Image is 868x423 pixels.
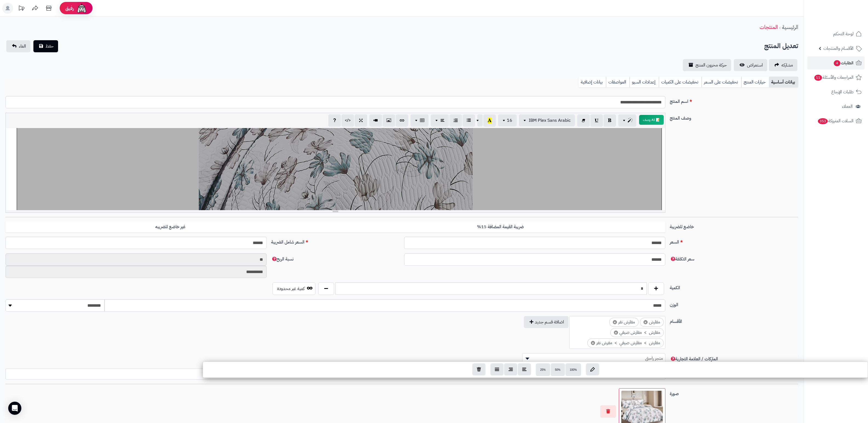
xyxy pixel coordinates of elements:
span: المراجعات والأسئلة [814,74,853,81]
img: logo-2.png [831,14,863,25]
a: طلبات الإرجاع [807,85,865,98]
span: استعراض [747,62,763,68]
span: السلات المتروكة [817,117,853,125]
span: 50% [555,368,561,371]
label: وصف المنتج [668,113,800,121]
a: تحديثات المنصة [15,3,28,15]
button: 📝 AI وصف [639,115,664,125]
a: الطلبات4 [807,56,865,69]
a: لوحة التحكم [807,27,865,40]
li: مفارش > مفارش صيفي > مفرش نفر [587,338,664,347]
span: 16 [507,117,512,124]
a: المواصفات [606,77,630,88]
label: الكمية [668,282,800,291]
a: العملاء [807,100,865,113]
label: الوزن [668,299,800,308]
div: Open Intercom Messenger [8,402,21,415]
a: تخفيضات على الكميات [659,77,702,88]
a: بيانات إضافية [579,77,606,88]
a: بيانات أساسية [769,77,798,88]
span: متجر راحتي [522,353,665,364]
button: 16 [498,114,517,126]
span: × [614,331,618,335]
button: 25% [536,363,550,376]
span: حفظ [45,43,54,50]
span: الغاء [19,43,26,50]
a: المنتجات [760,23,778,31]
a: الغاء [6,40,30,52]
span: العملاء [842,103,853,110]
img: ai-face.png [76,3,87,14]
span: 4 [834,60,840,66]
button: 100% [565,363,581,376]
span: سعر التكلفة [670,256,694,262]
span: 100% [570,368,577,371]
label: السعر شامل الضريبة [269,237,402,245]
a: مشاركه [769,59,797,71]
span: رفيق [65,5,74,11]
a: خيارات المنتج [741,77,769,88]
button: اضافة قسم جديد [524,316,568,328]
span: حركة مخزون المنتج [695,62,727,68]
span: 11 [814,75,822,81]
a: السلات المتروكة353 [807,114,865,128]
span: × [591,341,595,345]
span: × [613,320,617,324]
button: IBM Plex Sans Arabic [519,114,575,126]
a: استعراض [734,59,767,71]
label: السعر [668,237,800,245]
span: مشاركه [781,62,793,68]
span: الماركات / العلامة التجارية [670,356,718,362]
label: صورة [668,388,800,397]
label: اسم المنتج [668,96,800,105]
label: الأقسام [668,316,800,325]
li: مفارش نفر [609,318,639,327]
label: ضريبة القيمة المضافة 15% [335,221,665,233]
li: مفارش [640,318,664,327]
span: لوحة التحكم [833,30,853,38]
span: 25% [540,368,546,371]
button: 50% [551,363,565,376]
a: إعدادات السيو [630,77,659,88]
span: متجر راحتي [522,354,665,363]
label: غير خاضع للضريبه [5,221,335,233]
span: الطلبات [833,59,853,67]
span: IBM Plex Sans Arabic [529,117,571,124]
a: المراجعات والأسئلة11 [807,71,865,84]
span: 353 [818,118,828,124]
h2: تعديل المنتج [764,40,798,52]
button: حفظ [33,40,58,52]
li: مفارش > مفارش صيفي [610,328,664,337]
a: تخفيضات على السعر [702,77,741,88]
label: خاضع للضريبة [668,221,800,230]
span: × [643,320,648,324]
span: طلبات الإرجاع [831,88,853,96]
a: الرئيسية [782,23,798,31]
span: نسبة الربح [271,256,294,262]
a: حركة مخزون المنتج [683,59,731,71]
span: الأقسام والمنتجات [823,45,853,52]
